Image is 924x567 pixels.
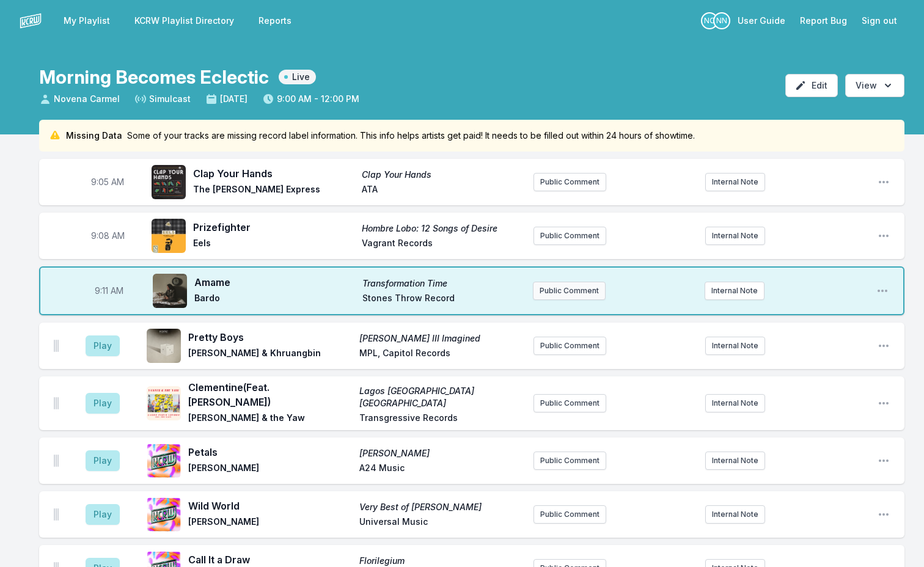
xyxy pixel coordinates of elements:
a: User Guide [730,10,793,32]
span: Missing Data [66,130,122,142]
span: 9:00 AM - 12:00 PM [262,93,359,105]
span: MPL, Capitol Records [359,347,523,362]
span: [PERSON_NAME] [359,447,523,459]
span: Lagos [GEOGRAPHIC_DATA] [GEOGRAPHIC_DATA] [359,385,523,409]
button: Internal Note [705,394,765,412]
span: [PERSON_NAME] & Khruangbin [188,347,352,362]
a: Report Bug [793,10,854,32]
img: Transformation Time [153,274,187,308]
button: Internal Note [705,337,765,355]
button: Public Comment [533,173,606,191]
a: My Playlist [56,10,117,32]
span: Wild World [188,499,352,513]
img: Clap Your Hands [152,165,186,199]
span: Hombre Lobo: 12 Songs of Desire [362,222,523,235]
button: Edit [785,74,838,97]
button: Internal Note [705,452,765,470]
button: Open playlist item options [878,455,890,467]
span: Call It a Draw [188,552,352,567]
button: Public Comment [533,452,606,470]
span: Some of your tracks are missing record label information. This info helps artists get paid! It ne... [127,130,695,142]
button: Public Comment [533,394,606,412]
button: Internal Note [705,505,765,524]
button: Open playlist item options [878,508,890,521]
span: Bardo [194,292,355,307]
span: A24 Music [359,462,523,477]
img: Very Best of Cat Stevens [147,497,181,532]
span: Very Best of [PERSON_NAME] [359,501,523,513]
span: Clap Your Hands [193,166,354,181]
button: Public Comment [533,337,606,355]
span: [PERSON_NAME] [188,516,352,530]
span: The [PERSON_NAME] Express [193,183,354,198]
span: Eels [193,237,354,252]
span: Simulcast [134,93,191,105]
a: KCRW Playlist Directory [127,10,241,32]
button: Play [86,504,120,525]
span: Timestamp [95,285,123,297]
span: [PERSON_NAME] [188,462,352,477]
span: [PERSON_NAME] & the Yaw [188,412,352,426]
p: Nassir Nassirzadeh [713,12,730,29]
button: Play [86,335,120,356]
img: logo-white-87cec1fa9cbef997252546196dc51331.png [20,10,42,32]
h1: Morning Becomes Eclectic [39,66,269,88]
img: Hombre Lobo: 12 Songs of Desire [152,219,186,253]
span: [PERSON_NAME] III Imagined [359,332,523,345]
span: ATA [362,183,523,198]
span: Timestamp [91,230,125,242]
button: Open playlist item options [878,230,890,242]
img: Drag Handle [54,455,59,467]
span: Pretty Boys [188,330,352,345]
button: Open playlist item options [878,397,890,409]
button: Play [86,450,120,471]
span: Amame [194,275,355,290]
span: Stones Throw Record [362,292,523,307]
span: Novena Carmel [39,93,120,105]
img: Drag Handle [54,340,59,352]
button: Public Comment [533,227,606,245]
button: Play [86,393,120,414]
button: Internal Note [705,282,765,300]
button: Sign out [854,10,904,32]
img: Mark William Lewis [147,444,181,478]
span: Vagrant Records [362,237,523,252]
img: McCartney III Imagined [147,329,181,363]
a: Reports [251,10,299,32]
img: Lagos Paris London [147,386,181,420]
button: Open playlist item options [878,340,890,352]
button: Open playlist item options [878,176,890,188]
span: Clementine (Feat. [PERSON_NAME]) [188,380,352,409]
span: Timestamp [91,176,124,188]
span: Live [279,70,316,84]
button: Internal Note [705,173,765,191]
span: Petals [188,445,352,459]
span: Universal Music [359,516,523,530]
button: Public Comment [533,282,606,300]
p: Novena Carmel [701,12,718,29]
button: Public Comment [533,505,606,524]
span: Transgressive Records [359,412,523,426]
span: Transformation Time [362,277,523,290]
button: Open options [845,74,904,97]
img: Drag Handle [54,508,59,521]
button: Open playlist item options [876,285,889,297]
button: Internal Note [705,227,765,245]
span: Florilegium [359,555,523,567]
span: Clap Your Hands [362,169,523,181]
span: [DATE] [205,93,248,105]
span: Prizefighter [193,220,354,235]
img: Drag Handle [54,397,59,409]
